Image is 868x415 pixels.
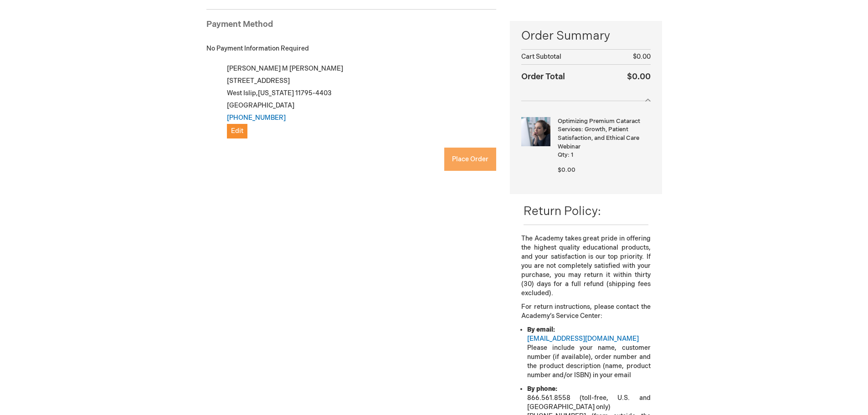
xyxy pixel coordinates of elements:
[558,151,568,159] span: Qty
[527,326,555,333] strong: By email:
[521,302,650,321] p: For return instructions, please contact the Academy’s Service Center:
[527,385,557,393] strong: By phone:
[558,166,575,174] span: $0.00
[258,89,294,97] span: [US_STATE]
[216,62,497,138] div: [PERSON_NAME] M [PERSON_NAME] [STREET_ADDRESS] West Islip , 11795-4403 [GEOGRAPHIC_DATA]
[521,117,550,146] img: Optimizing Premium Cataract Services: Growth, Patient Satisfaction, and Ethical Care Webinar
[521,234,650,298] p: The Academy takes great pride in offering the highest quality educational products, and your sati...
[527,335,639,343] a: [EMAIL_ADDRESS][DOMAIN_NAME]
[521,70,565,83] strong: Order Total
[227,114,286,122] a: [PHONE_NUMBER]
[527,325,650,380] li: Please include your name, customer number (if available), order number and the product descriptio...
[633,53,651,61] span: $0.00
[521,28,650,49] span: Order Summary
[452,155,488,163] span: Place Order
[227,124,247,138] button: Edit
[444,148,496,171] button: Place Order
[558,117,648,151] strong: Optimizing Premium Cataract Services: Growth, Patient Satisfaction, and Ethical Care Webinar
[231,127,243,135] span: Edit
[521,50,607,65] th: Cart Subtotal
[206,19,497,35] div: Payment Method
[206,158,345,194] iframe: reCAPTCHA
[524,205,601,219] span: Return Policy:
[627,72,651,82] span: $0.00
[206,45,309,52] span: No Payment Information Required
[571,151,573,159] span: 1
